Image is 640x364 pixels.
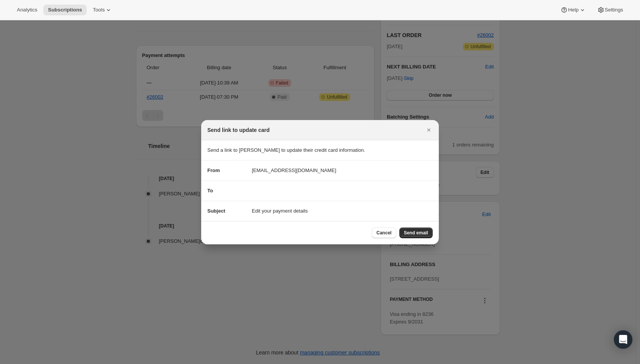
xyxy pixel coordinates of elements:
span: Help [568,7,578,13]
span: To [207,188,213,193]
span: From [207,167,220,173]
span: Analytics [17,7,37,13]
span: Subject [207,208,225,214]
button: Help [556,5,591,15]
p: Send a link to [PERSON_NAME] to update their credit card information. [207,146,433,154]
h2: Send link to update card [207,126,270,134]
button: Send email [399,227,433,238]
span: Edit your payment details [252,207,308,215]
button: Cancel [372,227,396,238]
span: Cancel [376,230,391,236]
div: Open Intercom Messenger [614,330,632,349]
button: Settings [592,5,628,15]
span: Settings [605,7,623,13]
button: Tools [88,5,117,15]
span: Tools [93,7,105,13]
span: Subscriptions [48,7,82,13]
span: [EMAIL_ADDRESS][DOMAIN_NAME] [252,167,336,174]
button: Analytics [12,5,42,15]
span: Send email [404,230,428,236]
button: Subscriptions [43,5,87,15]
button: Close [423,125,434,135]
